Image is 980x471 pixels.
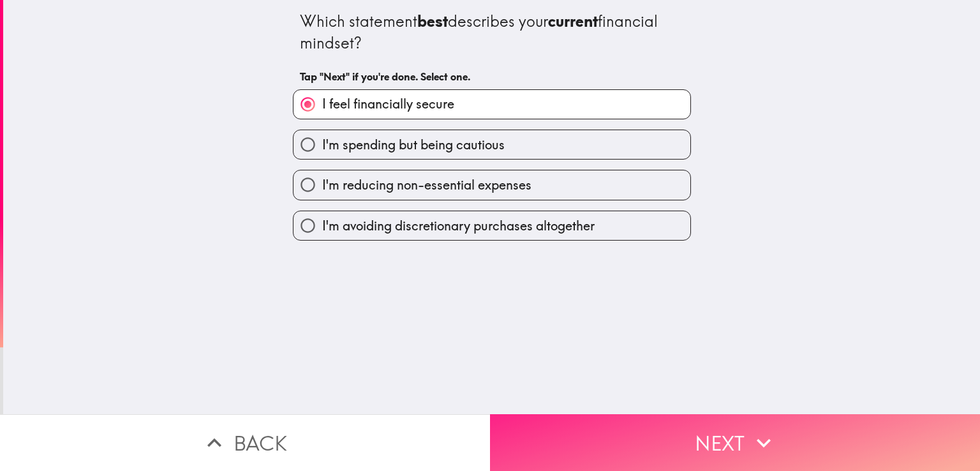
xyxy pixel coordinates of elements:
[293,90,690,119] button: I feel financially secure
[293,170,690,199] button: I'm reducing non-essential expenses
[490,414,980,471] button: Next
[293,130,690,159] button: I'm spending but being cautious
[322,95,454,113] span: I feel financially secure
[300,70,684,84] h6: Tap "Next" if you're done. Select one.
[322,176,531,194] span: I'm reducing non-essential expenses
[322,136,505,154] span: I'm spending but being cautious
[417,11,448,31] b: best
[293,211,690,240] button: I'm avoiding discretionary purchases altogether
[300,11,684,54] div: Which statement describes your financial mindset?
[548,11,598,31] b: current
[322,217,595,235] span: I'm avoiding discretionary purchases altogether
